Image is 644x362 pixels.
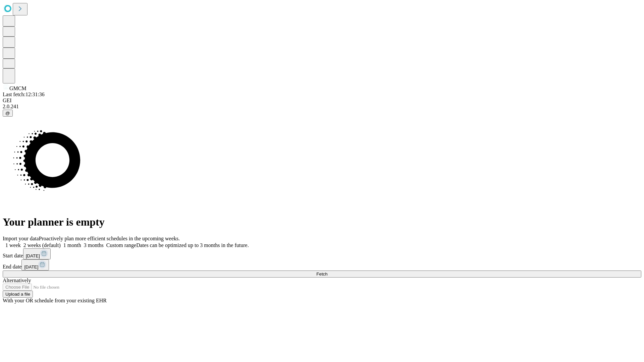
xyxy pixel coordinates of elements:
[84,242,104,248] span: 3 months
[3,270,641,278] button: Fetch
[106,242,136,248] span: Custom range
[136,242,249,248] span: Dates can be optimized up to 3 months in the future.
[3,216,641,228] h1: Your planner is empty
[3,92,45,97] span: Last fetch: 12:31:36
[23,248,51,259] button: [DATE]
[26,253,40,258] span: [DATE]
[39,236,180,241] span: Proactively plan more efficient schedules in the upcoming weeks.
[3,278,31,283] span: Alternatively
[3,259,641,270] div: End date
[9,85,26,91] span: GMCM
[3,248,641,259] div: Start date
[3,104,641,110] div: 2.0.241
[5,111,10,116] span: @
[24,264,38,269] span: [DATE]
[63,242,81,248] span: 1 month
[5,242,21,248] span: 1 week
[3,110,13,117] button: @
[3,98,641,104] div: GEI
[21,259,49,270] button: [DATE]
[3,298,107,303] span: With your OR schedule from your existing EHR
[3,291,33,298] button: Upload a file
[316,271,327,277] span: Fetch
[23,242,61,248] span: 2 weeks (default)
[3,236,39,241] span: Import your data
